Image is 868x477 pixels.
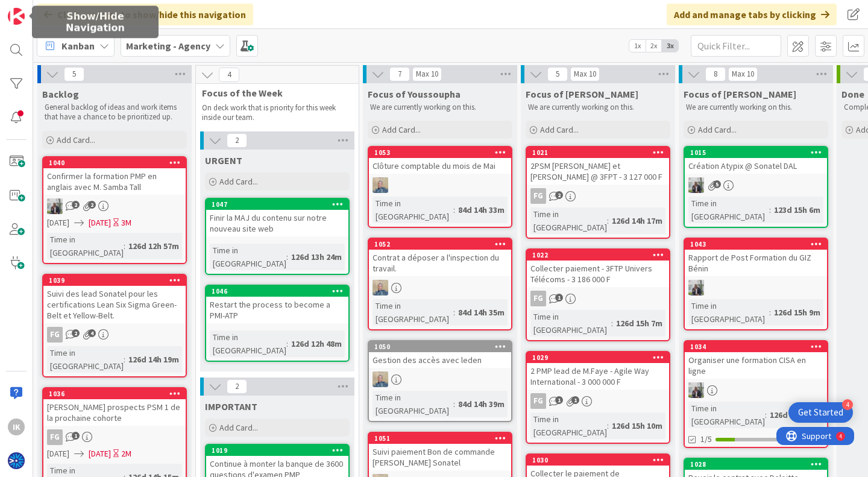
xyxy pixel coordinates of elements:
[629,40,646,52] span: 1x
[527,147,669,185] div: 10212PSM [PERSON_NAME] et [PERSON_NAME] @ 3FPT - 3 127 000 F
[688,299,769,326] div: Time in [GEOGRAPHIC_DATA]
[765,408,767,422] span: :
[685,382,827,398] div: AG
[8,419,25,435] div: IK
[527,158,669,185] div: 2PSM [PERSON_NAME] et [PERSON_NAME] @ 3FPT - 3 127 000 F
[219,422,258,433] span: Add Card...
[685,352,827,379] div: Organiser une formation CISA en ligne
[684,88,796,100] span: Focus of Alex
[25,2,55,16] span: Support
[798,406,843,419] div: Get Started
[374,434,511,443] div: 1051
[43,388,186,399] div: 1036
[369,239,511,250] div: 1052
[205,400,257,412] span: IMPORTANT
[373,299,453,326] div: Time in [GEOGRAPHIC_DATA]
[368,238,512,330] a: 1052Contrat a déposer a l'inspection du travail.YDTime in [GEOGRAPHIC_DATA]:84d 14h 35m
[527,250,669,261] div: 1022
[369,239,511,276] div: 1052Contrat a déposer a l'inspection du travail.
[646,40,662,52] span: 2x
[369,250,511,276] div: Contrat a déposer a l'inspection du travail.
[43,388,186,426] div: 1036[PERSON_NAME] prospects PSM 1 de la prochaine cohorte
[684,340,828,448] a: 1034Organiser une formation CISA en ligneAGTime in [GEOGRAPHIC_DATA]:126d 14h 18m1/5
[528,103,668,112] p: We are currently working on this.
[227,133,247,148] span: 2
[527,455,669,466] div: 1030
[526,146,670,239] a: 10212PSM [PERSON_NAME] et [PERSON_NAME] @ 3FPT - 3 127 000 FFGTime in [GEOGRAPHIC_DATA]:126d 14h 17m
[685,341,827,352] div: 1034
[206,210,348,236] div: Finir la MAJ du contenu sur notre nouveau site web
[527,147,669,158] div: 1021
[769,203,771,216] span: :
[369,158,511,174] div: Clôture comptable du mois de Mai
[841,88,864,100] span: Done
[37,4,253,25] div: Click our logo to show/hide this navigation
[206,199,348,236] div: 1047Finir la MAJ du contenu sur notre nouveau site web
[530,188,546,204] div: FG
[43,286,186,323] div: Suivi des lead Sonatel pour les certifications Lean Six Sigma Green-Belt et Yellow-Belt.
[685,147,827,158] div: 1015
[530,291,546,306] div: FG
[685,239,827,250] div: 1043
[547,67,568,81] span: 5
[685,280,827,295] div: AG
[219,68,239,82] span: 4
[64,67,84,81] span: 5
[89,447,111,460] span: [DATE]
[690,343,827,351] div: 1034
[47,233,124,259] div: Time in [GEOGRAPHIC_DATA]
[453,306,455,319] span: :
[286,337,288,350] span: :
[684,238,828,330] a: 1043Rapport de Post Formation du GIZ BéninAGTime in [GEOGRAPHIC_DATA]:126d 15h 9m
[47,198,63,214] img: AG
[685,177,827,193] div: AG
[89,216,111,229] span: [DATE]
[210,330,286,357] div: Time in [GEOGRAPHIC_DATA]
[205,285,350,362] a: 1046Restart the process to become a PMI-ATPTime in [GEOGRAPHIC_DATA]:126d 12h 48m
[43,168,186,195] div: Confirmer la formation PMP en anglais avec M. Samba Tall
[210,244,286,270] div: Time in [GEOGRAPHIC_DATA]
[124,353,125,366] span: :
[57,134,95,145] span: Add Card...
[206,286,348,323] div: 1046Restart the process to become a PMI-ATP
[685,459,827,470] div: 1028
[609,419,665,432] div: 126d 15h 10m
[205,154,242,166] span: URGENT
[206,297,348,323] div: Restart the process to become a PMI-ATP
[611,317,613,330] span: :
[526,88,638,100] span: Focus of Fodé
[771,203,823,216] div: 123d 15h 6m
[688,280,704,295] img: AG
[47,447,69,460] span: [DATE]
[42,88,79,100] span: Backlog
[688,177,704,193] img: AG
[532,251,669,259] div: 1022
[530,207,607,234] div: Time in [GEOGRAPHIC_DATA]
[206,286,348,297] div: 1046
[42,156,187,264] a: 1040Confirmer la formation PMP en anglais avec M. Samba TallAG[DATE][DATE]3MTime in [GEOGRAPHIC_D...
[369,280,511,295] div: YD
[574,71,596,77] div: Max 10
[767,408,823,422] div: 126d 14h 18m
[690,148,827,157] div: 1015
[374,148,511,157] div: 1053
[72,201,80,209] span: 2
[368,88,461,100] span: Focus of Youssoupha
[455,397,508,411] div: 84d 14h 39m
[121,447,131,460] div: 2M
[373,177,388,193] img: YD
[530,393,546,409] div: FG
[527,250,669,287] div: 1022Collecter paiement - 3FTP Univers Télécoms - 3 186 000 F
[732,71,754,77] div: Max 10
[369,433,511,470] div: 1051Suivi paiement Bon de commande [PERSON_NAME] Sonatel
[63,5,66,14] div: 4
[705,67,726,81] span: 8
[212,287,348,295] div: 1046
[555,396,563,404] span: 1
[202,87,344,99] span: Focus of the Week
[382,124,421,135] span: Add Card...
[771,306,823,319] div: 126d 15h 9m
[373,371,388,387] img: YD
[45,103,184,122] p: General backlog of ideas and work items that have a chance to be prioritized up.
[527,352,669,390] div: 10292 PMP lead de M.Faye - Agile Way International - 3 000 000 F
